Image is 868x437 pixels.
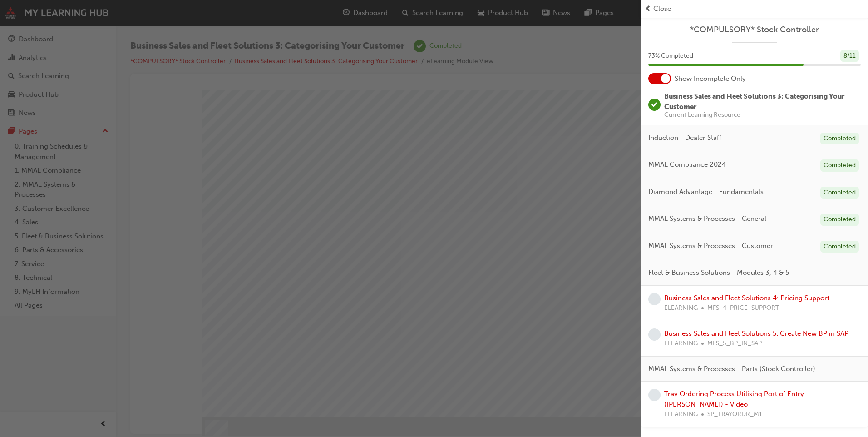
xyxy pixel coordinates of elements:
span: prev-icon [645,4,651,14]
span: MMAL Systems & Processes - Parts (Stock Controller) [648,364,815,374]
span: Close [653,4,671,14]
span: learningRecordVerb_NONE-icon [648,389,661,401]
div: Completed [820,159,859,172]
span: SP_TRAYORDR_M1 [707,409,762,420]
div: 8 / 11 [840,50,859,62]
span: learningRecordVerb_NONE-icon [648,328,661,341]
span: 73 % Completed [648,51,693,61]
span: Diamond Advantage - Fundamentals [648,187,764,197]
div: Completed [820,187,859,199]
a: Business Sales and Fleet Solutions 5: Create New BP in SAP [664,329,848,338]
span: ELEARNING [664,303,698,313]
span: MMAL Compliance 2024 [648,159,726,170]
span: learningRecordVerb_COMPLETE-icon [648,99,661,111]
span: MMAL Systems & Processes - General [648,214,766,224]
span: MFS_5_BP_IN_SAP [707,338,762,349]
a: *COMPULSORY* Stock Controller [648,25,861,35]
div: Completed [820,241,859,253]
span: Show Incomplete Only [675,74,746,84]
a: Business Sales and Fleet Solutions 4: Pricing Support [664,294,829,302]
span: ELEARNING [664,338,698,349]
div: Completed [820,214,859,226]
span: MFS_4_PRICE_SUPPORT [707,303,779,313]
span: learningRecordVerb_NONE-icon [648,293,661,305]
span: MMAL Systems & Processes - Customer [648,241,773,251]
span: Current Learning Resource [664,112,861,118]
span: Business Sales and Fleet Solutions 3: Categorising Your Customer [664,92,844,111]
button: prev-iconClose [645,4,864,14]
div: Completed [820,133,859,145]
span: Induction - Dealer Staff [648,133,721,143]
span: Fleet & Business Solutions - Modules 3, 4 & 5 [648,268,789,278]
a: Tray Ordering Process Utilising Port of Entry ([PERSON_NAME]) - Video [664,390,804,408]
span: ELEARNING [664,409,698,420]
